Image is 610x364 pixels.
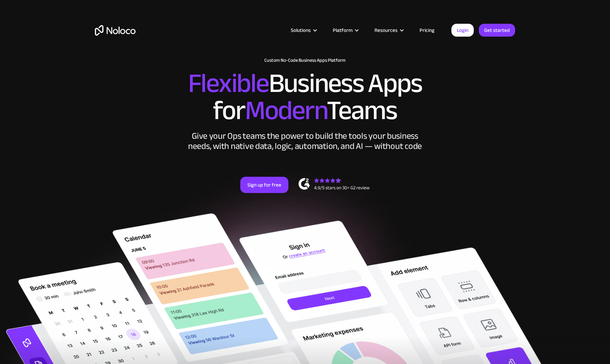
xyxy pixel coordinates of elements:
[366,26,411,35] div: Resources
[291,26,311,35] div: Solutions
[240,177,288,193] a: Sign up for free
[479,24,515,37] a: Get started
[95,25,136,36] a: home
[374,26,398,35] div: Resources
[245,85,327,136] span: Modern
[95,70,515,124] h2: Business Apps for Teams
[411,26,443,35] a: Pricing
[188,58,269,109] span: Flexible
[333,26,352,35] div: Platform
[324,26,366,35] div: Platform
[451,24,474,37] a: Login
[282,26,324,35] div: Solutions
[186,131,424,151] div: Give your Ops teams the power to build the tools your business needs, with native data, logic, au...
